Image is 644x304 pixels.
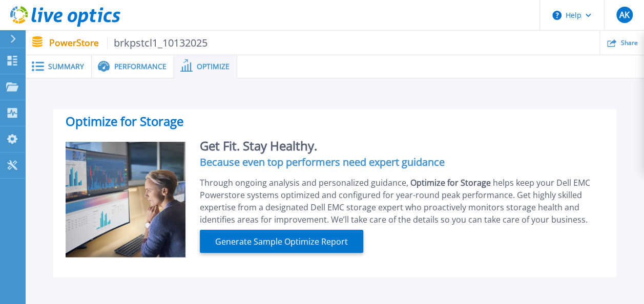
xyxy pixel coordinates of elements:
[200,177,604,226] div: Through ongoing analysis and personalized guidance, helps keep your Dell EMC Powerstore systems o...
[200,142,604,150] h2: Get Fit. Stay Healthy.
[211,235,352,248] span: Generate Sample Optimize Report
[107,37,208,49] span: brkpstcl1_10132025
[197,63,230,70] span: Optimize
[66,142,185,258] img: Optimize Promo
[114,63,167,70] span: Performance
[49,37,208,49] p: PowerStore
[200,158,604,166] h4: Because even top performers need expert guidance
[48,63,84,70] span: Summary
[620,40,637,46] span: Share
[66,117,604,129] h2: Optimize for Storage
[619,11,629,19] span: AK
[200,230,363,253] button: Generate Sample Optimize Report
[410,177,493,188] span: Optimize for Storage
